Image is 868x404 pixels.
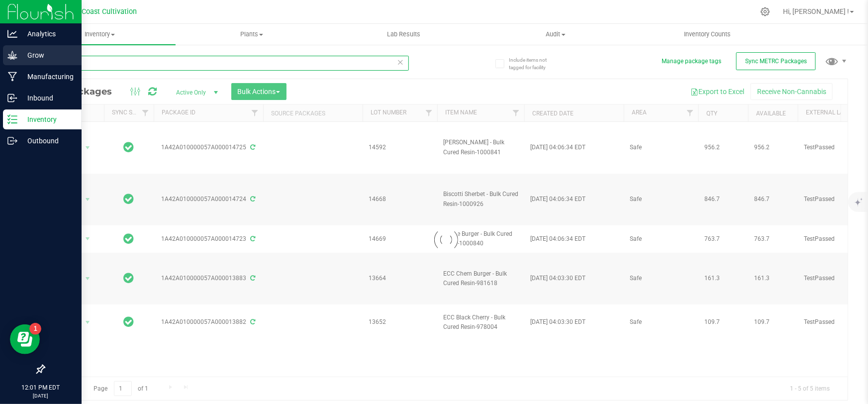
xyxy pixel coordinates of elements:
[24,30,176,39] span: Inventory
[176,24,327,45] a: Plants
[480,30,631,39] span: Audit
[745,58,807,65] span: Sync METRC Packages
[7,136,17,146] inline-svg: Outbound
[7,72,17,82] inline-svg: Manufacturing
[17,135,77,147] p: Outbound
[509,56,559,71] span: Include items not tagged for facility
[7,93,17,103] inline-svg: Inbound
[24,24,176,45] a: Inventory
[632,24,783,45] a: Inventory Counts
[7,50,17,60] inline-svg: Grow
[374,30,434,39] span: Lab Results
[759,7,772,16] div: Manage settings
[17,92,77,104] p: Inbound
[17,71,77,83] p: Manufacturing
[44,56,409,71] input: Search Package ID, Item Name, SKU, Lot or Part Number...
[17,49,77,61] p: Grow
[10,324,40,354] iframe: Resource center
[4,392,77,400] p: [DATE]
[736,52,816,70] button: Sync METRC Packages
[7,29,17,39] inline-svg: Analytics
[66,7,137,16] span: East Coast Cultivation
[4,383,77,392] p: 12:01 PM EDT
[480,24,631,45] a: Audit
[17,113,77,125] p: Inventory
[671,30,745,39] span: Inventory Counts
[29,323,41,335] iframe: Resource center unread badge
[176,30,327,39] span: Plants
[328,24,480,45] a: Lab Results
[7,114,17,124] inline-svg: Inventory
[783,7,849,15] span: Hi, [PERSON_NAME] !
[397,56,404,69] span: Clear
[662,57,721,66] button: Manage package tags
[17,28,77,40] p: Analytics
